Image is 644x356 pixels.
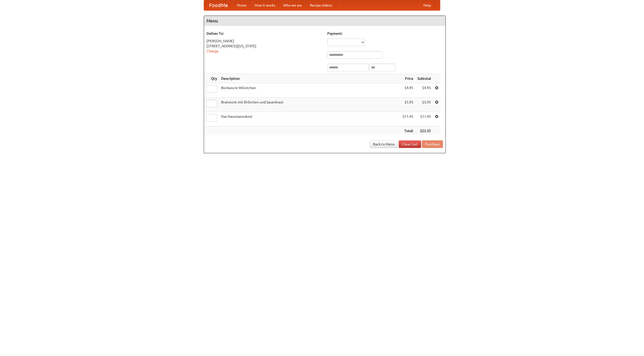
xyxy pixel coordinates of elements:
[399,140,421,148] a: Clear Cart
[207,31,322,36] h5: Deliver To:
[400,98,415,112] td: $5.95
[400,112,415,126] td: $11.45
[419,0,435,10] a: Help
[279,0,306,10] a: Who we are
[400,74,415,83] th: Price
[219,83,400,98] td: Bockwurst Würstchen
[415,74,433,83] th: Subtotal
[204,16,446,26] h4: Menu
[415,126,433,136] th: $22.35
[207,44,322,49] div: [STREET_ADDRESS][US_STATE]
[233,0,251,10] a: Home
[415,83,433,98] td: $4.95
[219,98,400,112] td: Bratwurst mit Brötchen und Sauerkraut
[400,83,415,98] td: $4.95
[251,0,279,10] a: How it works
[306,0,336,10] a: Recipe videos
[204,74,219,83] th: Qty
[204,0,233,10] a: FoodMe
[219,112,400,126] td: Das Hausmannskost
[219,74,400,83] th: Description
[415,98,433,112] td: $5.95
[207,38,322,44] div: [PERSON_NAME]
[207,49,219,53] a: Change
[370,140,398,148] a: Back to Menu
[415,112,433,126] td: $11.45
[400,126,415,136] th: Total:
[327,31,443,36] h5: Payment:
[422,140,443,148] button: Purchase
